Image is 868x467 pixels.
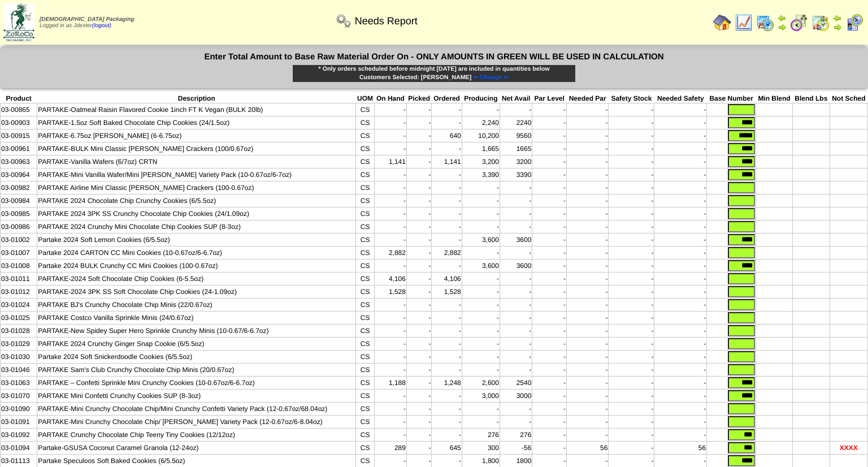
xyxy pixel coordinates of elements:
[1,207,37,220] td: 03-00985
[374,142,406,155] td: -
[462,247,500,260] td: -
[1,233,37,247] td: 03-01002
[37,325,356,338] td: PARTAKE-New Spidey Super Hero Sprinkle Crunchy Minis (10-0.67/6-6.7oz)
[374,181,406,194] td: -
[566,312,608,325] td: -
[654,338,707,351] td: -
[532,181,567,194] td: -
[462,260,500,273] td: 3,600
[406,142,432,155] td: -
[374,247,406,260] td: 2,882
[654,299,707,312] td: -
[532,142,567,155] td: -
[356,377,375,390] td: CS
[1,286,37,299] td: 03-01012
[566,299,608,312] td: -
[790,14,808,32] img: calendarblend.gif
[37,220,356,233] td: PARTAKE 2024 Crunchy Mini Chocolate Chip Cookies SUP (8-3oz)
[609,181,654,194] td: -
[37,103,356,116] td: PARTAKE-Oatmeal Raisin Flavored Cookie 1inch FT K Vegan (BULK 20lb)
[532,260,567,273] td: -
[432,220,462,233] td: -
[374,103,406,116] td: -
[1,338,37,351] td: 03-01029
[37,247,356,260] td: Partake 2024 CARTON CC Mini Cookies (10-0.67oz/6-6.7oz)
[462,299,500,312] td: -
[566,155,608,168] td: -
[37,207,356,220] td: PARTAKE 2024 3PK SS Crunchy Chocolate Chip Cookies (24/1.09oz)
[462,325,500,338] td: -
[406,325,432,338] td: -
[532,299,567,312] td: -
[756,14,774,32] img: calendarprod.gif
[406,286,432,299] td: -
[356,273,375,286] td: CS
[356,155,375,168] td: CS
[500,181,532,194] td: -
[406,351,432,364] td: -
[462,351,500,364] td: -
[609,351,654,364] td: -
[406,312,432,325] td: -
[532,155,567,168] td: -
[40,16,134,23] span: [DEMOGRAPHIC_DATA] Packaging
[356,181,375,194] td: CS
[566,129,608,142] td: -
[566,273,608,286] td: -
[432,103,462,116] td: -
[609,377,654,390] td: -
[566,286,608,299] td: -
[406,233,432,247] td: -
[500,207,532,220] td: -
[356,364,375,377] td: CS
[356,207,375,220] td: CS
[566,351,608,364] td: -
[654,181,707,194] td: -
[432,312,462,325] td: -
[432,168,462,181] td: -
[609,220,654,233] td: -
[532,129,567,142] td: -
[356,247,375,260] td: CS
[356,286,375,299] td: CS
[654,103,707,116] td: -
[532,247,567,260] td: -
[609,116,654,129] td: -
[374,273,406,286] td: 4,106
[654,94,707,103] th: Needed Safety
[406,194,432,207] td: -
[500,351,532,364] td: -
[566,207,608,220] td: -
[37,168,356,181] td: PARTAKE-Mini Vanilla Wafer/Mini [PERSON_NAME] Variety Pack (10-0.67oz/6-7oz)
[473,74,509,81] span: ⇐ Change ⇐
[432,181,462,194] td: -
[566,94,608,103] th: Needed Par
[609,299,654,312] td: -
[830,94,867,103] th: Not Sched
[500,260,532,273] td: 3600
[356,312,375,325] td: CS
[432,129,462,142] td: 640
[609,273,654,286] td: -
[1,273,37,286] td: 03-01011
[355,15,418,27] span: Needs Report
[356,103,375,116] td: CS
[356,351,375,364] td: CS
[462,233,500,247] td: 3,600
[37,286,356,299] td: PARTAKE-2024 3PK SS Soft Chocolate Chip Cookies (24-1.09oz)
[500,299,532,312] td: -
[532,325,567,338] td: -
[37,142,356,155] td: PARTAKE-BULK Mini Classic [PERSON_NAME] Crackers (100/0.67oz)
[374,129,406,142] td: -
[654,312,707,325] td: -
[609,233,654,247] td: -
[1,325,37,338] td: 03-01028
[462,207,500,220] td: -
[1,312,37,325] td: 03-01025
[566,142,608,155] td: -
[40,16,134,29] span: Logged in as Jdexter
[609,312,654,325] td: -
[1,247,37,260] td: 03-01007
[707,94,756,103] th: Base Number
[566,247,608,260] td: -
